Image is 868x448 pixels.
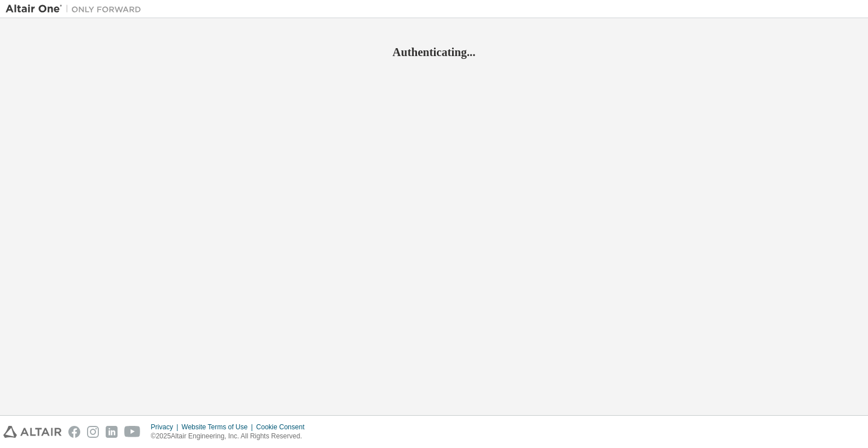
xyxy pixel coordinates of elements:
[87,426,99,438] img: instagram.svg
[106,426,118,438] img: linkedin.svg
[6,3,147,15] img: Altair One
[181,423,256,432] div: Website Terms of Use
[256,423,311,432] div: Cookie Consent
[151,432,311,441] p: © 2025 Altair Engineering, Inc. All Rights Reserved.
[3,426,62,438] img: altair_logo.svg
[6,45,862,59] h2: Authenticating...
[124,426,141,438] img: youtube.svg
[151,423,181,432] div: Privacy
[68,426,80,438] img: facebook.svg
